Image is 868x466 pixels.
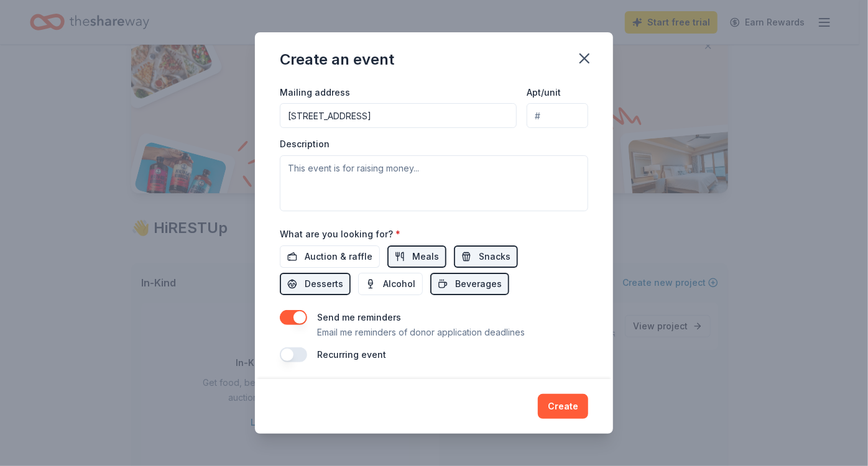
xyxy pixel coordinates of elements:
button: Create [538,394,588,419]
button: Meals [387,245,446,268]
label: Description [280,138,330,150]
button: Desserts [280,273,351,295]
label: What are you looking for? [280,228,400,240]
input: Enter a US address [280,103,517,128]
span: Auction & raffle [305,249,372,264]
div: Create an event [280,50,394,70]
p: Email me reminders of donor application deadlines [317,325,525,340]
span: Meals [412,249,439,264]
button: Snacks [454,245,518,268]
label: Apt/unit [527,86,561,99]
button: Auction & raffle [280,245,380,268]
span: Desserts [305,276,343,291]
span: Beverages [455,276,502,291]
button: Alcohol [358,273,423,295]
input: # [527,103,588,128]
span: Snacks [479,249,510,264]
label: Mailing address [280,86,350,99]
span: Alcohol [383,276,415,291]
label: Recurring event [317,349,386,360]
label: Send me reminders [317,312,401,322]
button: Beverages [430,273,509,295]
